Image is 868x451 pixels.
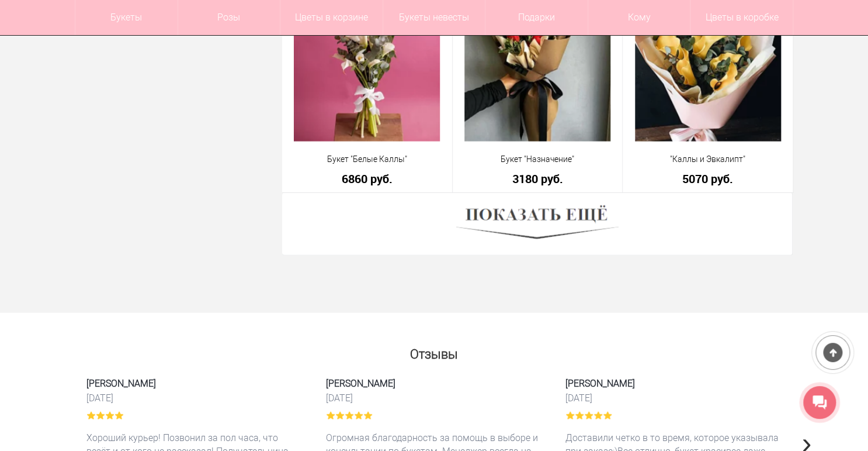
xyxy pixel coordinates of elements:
span: [PERSON_NAME] [326,377,542,390]
span: [PERSON_NAME] [86,377,303,390]
time: [DATE] [326,392,542,404]
a: 6860 руб. [290,173,445,185]
time: [DATE] [86,392,303,404]
h2: Отзывы [75,342,793,362]
a: Показать ещё [456,219,619,228]
a: Букет "Назначение" [460,153,615,166]
span: [PERSON_NAME] [565,377,782,390]
a: "Каллы и Эвкалипт" [630,153,785,166]
a: 3180 руб. [460,173,615,185]
a: Букет "Белые Каллы" [290,153,445,166]
time: [DATE] [565,392,782,404]
a: 5070 руб. [630,173,785,185]
img: Показать ещё [456,202,619,246]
